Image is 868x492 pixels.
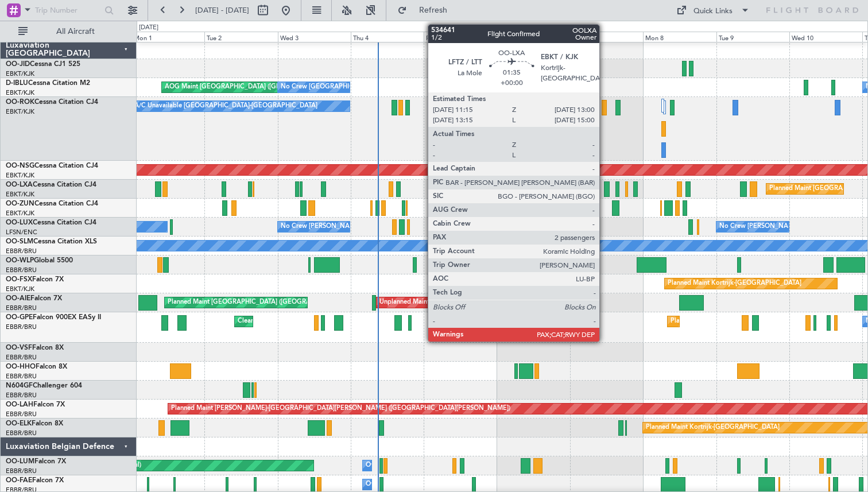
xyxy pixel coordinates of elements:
a: OO-LUXCessna Citation CJ4 [6,219,96,226]
a: OO-FAEFalcon 7X [6,477,64,484]
span: OO-WLP [6,257,34,264]
button: Refresh [392,1,461,20]
span: OO-ROK [6,99,34,106]
a: OO-LUMFalcon 7X [6,458,66,465]
a: EBKT/KJK [6,107,34,116]
span: OO-SLM [6,238,33,245]
a: EBKT/KJK [6,209,34,218]
span: OO-VSF [6,344,32,351]
button: All Aircraft [13,22,125,41]
span: OO-LUX [6,219,33,226]
a: OO-SLMCessna Citation XLS [6,238,97,245]
div: No Crew [PERSON_NAME] ([PERSON_NAME]) [719,218,857,235]
a: OO-NSGCessna Citation CJ4 [6,162,98,169]
span: All Aircraft [30,28,121,36]
span: OO-LXA [6,181,33,188]
a: OO-LAHFalcon 7X [6,401,65,408]
span: D-IBLU [6,80,28,87]
div: Fri 5 [424,32,497,42]
a: OO-ZUNCessna Citation CJ4 [6,200,98,207]
div: Owner Melsbroek Air Base [366,457,444,474]
div: Thu 4 [351,32,424,42]
div: Planned Maint Kortrijk-[GEOGRAPHIC_DATA] [668,275,801,292]
a: EBKT/KJK [6,171,34,180]
div: Mon 1 [131,32,204,42]
a: EBBR/BRU [6,266,37,274]
a: OO-JIDCessna CJ1 525 [6,61,80,68]
button: Quick Links [671,1,755,20]
a: D-IBLUCessna Citation M2 [6,80,90,87]
span: OO-ELK [6,420,32,427]
div: Sat 6 [497,32,570,42]
span: OO-LAH [6,401,33,408]
div: AOG Maint [GEOGRAPHIC_DATA] ([GEOGRAPHIC_DATA] National) [165,79,364,96]
a: EBBR/BRU [6,391,37,400]
a: OO-GPEFalcon 900EX EASy II [6,314,101,321]
div: Sun 7 [570,32,643,42]
a: EBKT/KJK [6,88,34,97]
span: OO-FAE [6,477,32,484]
a: EBBR/BRU [6,304,37,312]
a: OO-FSXFalcon 7X [6,276,64,283]
a: OO-WLPGlobal 5500 [6,257,73,264]
a: OO-HHOFalcon 8X [6,363,67,370]
div: [DATE] [139,23,158,33]
span: OO-AIE [6,295,30,302]
span: OO-NSG [6,162,34,169]
span: Refresh [409,6,458,14]
a: EBBR/BRU [6,410,37,419]
div: Planned Maint Kortrijk-[GEOGRAPHIC_DATA] [646,419,780,436]
div: Wed 10 [789,32,862,42]
div: Quick Links [693,6,733,17]
div: Cleaning [GEOGRAPHIC_DATA] ([GEOGRAPHIC_DATA] National) [238,313,429,330]
a: EBBR/BRU [6,429,37,437]
div: Tue 2 [204,32,277,42]
div: No Crew [PERSON_NAME] ([PERSON_NAME]) [281,218,418,235]
a: N604GFChallenger 604 [6,382,82,389]
span: OO-FSX [6,276,32,283]
a: EBKT/KJK [6,69,34,78]
div: Unplanned Maint [GEOGRAPHIC_DATA] ([GEOGRAPHIC_DATA] National) [379,294,595,311]
a: EBKT/KJK [6,285,34,293]
div: A/C Unavailable [GEOGRAPHIC_DATA]-[GEOGRAPHIC_DATA] [134,98,317,115]
span: OO-HHO [6,363,36,370]
input: Trip Number [35,2,101,19]
a: EBKT/KJK [6,190,34,199]
a: OO-VSFFalcon 8X [6,344,64,351]
a: OO-LXACessna Citation CJ4 [6,181,96,188]
span: OO-JID [6,61,30,68]
a: EBBR/BRU [6,467,37,475]
a: EBBR/BRU [6,353,37,362]
div: Mon 8 [643,32,716,42]
span: N604GF [6,382,33,389]
a: EBBR/BRU [6,372,37,381]
a: EBBR/BRU [6,247,37,255]
div: Wed 3 [278,32,351,42]
a: EBBR/BRU [6,323,37,331]
span: OO-GPE [6,314,33,321]
div: Planned Maint [GEOGRAPHIC_DATA] ([GEOGRAPHIC_DATA]) [168,294,348,311]
a: OO-ROKCessna Citation CJ4 [6,99,98,106]
div: Planned Maint [PERSON_NAME]-[GEOGRAPHIC_DATA][PERSON_NAME] ([GEOGRAPHIC_DATA][PERSON_NAME]) [171,400,510,417]
a: LFSN/ENC [6,228,37,237]
span: OO-LUM [6,458,34,465]
div: Tue 9 [716,32,789,42]
a: OO-AIEFalcon 7X [6,295,62,302]
span: [DATE] - [DATE] [195,5,249,16]
span: OO-ZUN [6,200,34,207]
a: OO-ELKFalcon 8X [6,420,63,427]
div: No Crew [GEOGRAPHIC_DATA] ([GEOGRAPHIC_DATA] National) [281,79,473,96]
